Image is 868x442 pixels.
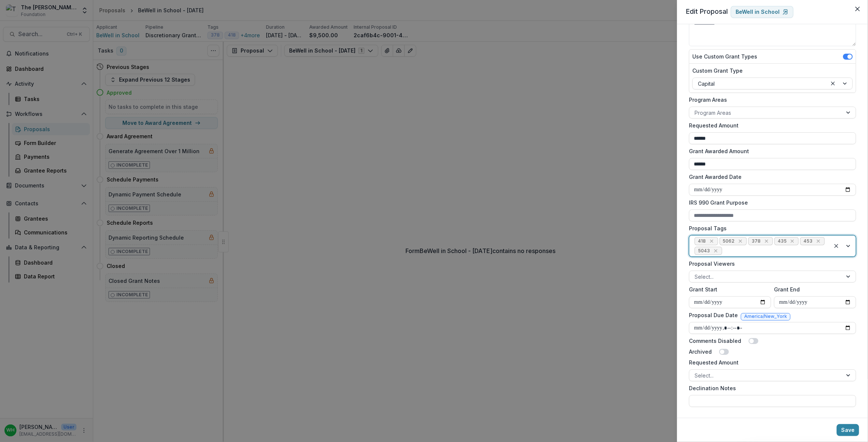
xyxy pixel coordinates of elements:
[689,285,767,293] label: Grant Start
[737,237,744,245] div: Remove 5062
[692,67,848,75] label: Custom Grant Type
[837,424,859,436] button: Save
[774,285,852,293] label: Grant End
[689,348,712,356] label: Archived
[789,237,796,245] div: Remove 435
[689,359,852,366] label: Requested Amount
[752,239,761,244] span: 378
[686,7,728,15] span: Edit Proposal
[723,239,735,244] span: 5062
[763,237,770,245] div: Remove 378
[689,260,852,268] label: Proposal Viewers
[708,237,715,245] div: Remove 418
[689,311,738,319] label: Proposal Due Date
[689,96,852,104] label: Program Areas
[689,337,741,345] label: Comments Disabled
[736,9,780,15] p: BeWell in School
[689,147,852,155] label: Grant Awarded Amount
[698,239,706,244] span: 418
[803,239,812,244] span: 453
[828,79,837,88] div: Clear selected options
[731,6,793,18] a: BeWell in School
[744,314,787,319] span: America/New_York
[778,239,787,244] span: 435
[689,384,852,392] label: Declination Notes
[698,248,710,253] span: 5043
[815,237,822,245] div: Remove 453
[689,224,852,232] label: Proposal Tags
[689,173,852,181] label: Grant Awarded Date
[852,3,864,15] button: Close
[712,247,720,255] div: Remove 5043
[692,53,757,60] label: Use Custom Grant Types
[832,241,841,250] div: Clear selected options
[689,199,852,206] label: IRS 990 Grant Purpose
[689,121,852,129] label: Requested Amount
